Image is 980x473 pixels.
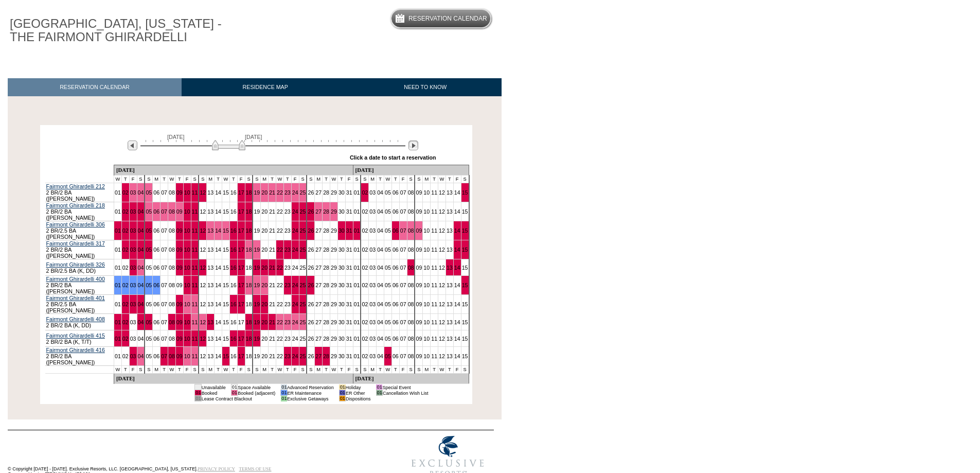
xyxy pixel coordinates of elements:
a: 10 [423,265,430,271]
a: 15 [462,208,468,215]
a: 18 [246,247,252,253]
a: 03 [369,265,376,271]
a: 16 [230,247,237,253]
a: 19 [254,227,260,234]
a: 26 [308,282,314,288]
a: 16 [230,208,237,215]
a: 15 [462,265,468,271]
a: 22 [277,282,283,288]
a: 07 [161,208,167,215]
a: 16 [230,227,237,234]
a: 13 [447,282,453,288]
a: 04 [377,189,383,196]
a: 10 [184,301,190,307]
a: 09 [416,189,422,196]
a: 22 [277,227,283,234]
a: 01 [115,282,121,288]
a: 10 [423,189,430,196]
a: 12 [200,208,206,215]
a: 13 [207,247,213,253]
a: 20 [261,282,268,288]
a: 17 [238,227,244,234]
a: 19 [254,208,260,215]
a: 18 [246,265,252,271]
a: 03 [369,227,376,234]
a: 09 [416,247,422,253]
a: 02 [122,227,129,234]
a: 08 [408,189,414,196]
a: 13 [447,247,453,253]
a: 13 [207,265,213,271]
a: 05 [146,265,152,271]
a: 12 [200,227,206,234]
a: 07 [161,227,167,234]
a: 04 [138,247,144,253]
a: 15 [223,189,229,196]
a: 15 [223,208,229,215]
a: 09 [176,227,183,234]
a: 14 [215,247,221,253]
a: 14 [215,265,221,271]
a: 03 [130,247,136,253]
a: 28 [323,227,329,234]
a: 28 [323,282,329,288]
a: 11 [192,227,198,234]
a: 03 [130,227,136,234]
a: 09 [416,227,422,234]
a: 12 [200,265,206,271]
a: 21 [269,247,275,253]
a: 05 [385,227,391,234]
a: 24 [292,227,298,234]
a: 21 [269,265,275,271]
a: 06 [153,265,159,271]
a: 02 [362,247,368,253]
a: 06 [393,282,399,288]
a: 15 [462,247,468,253]
a: 26 [308,265,314,271]
a: 02 [362,189,368,196]
a: 09 [416,208,422,215]
a: 14 [215,208,221,215]
a: 16 [230,189,237,196]
a: 08 [169,208,175,215]
a: 08 [408,247,414,253]
a: 04 [377,247,383,253]
a: 08 [169,265,175,271]
a: 24 [292,265,298,271]
a: 13 [447,189,453,196]
a: 20 [261,189,268,196]
a: 04 [377,227,383,234]
a: 12 [200,247,206,253]
a: 11 [431,247,437,253]
a: 27 [315,247,322,253]
a: 25 [300,189,306,196]
img: Previous [128,141,137,150]
a: 27 [315,282,322,288]
a: 01 [115,189,121,196]
a: 12 [439,208,445,215]
a: 05 [146,189,152,196]
a: 15 [462,227,468,234]
a: 06 [153,247,159,253]
a: 27 [315,208,322,215]
h5: Reservation Calendar [408,15,487,22]
a: 06 [393,208,399,215]
a: 10 [184,265,190,271]
a: 21 [269,227,275,234]
a: 14 [215,282,221,288]
a: 31 [346,208,352,215]
a: 25 [300,265,306,271]
a: 26 [308,208,314,215]
a: 23 [284,282,291,288]
a: 21 [269,189,275,196]
a: Fairmont Ghirardelli 400 [46,276,105,282]
a: 18 [246,282,252,288]
a: 29 [331,247,337,253]
a: 06 [393,265,399,271]
a: 11 [431,208,437,215]
a: 02 [362,208,368,215]
a: 11 [192,247,198,253]
a: 24 [292,208,298,215]
a: 29 [331,208,337,215]
a: 13 [447,265,453,271]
